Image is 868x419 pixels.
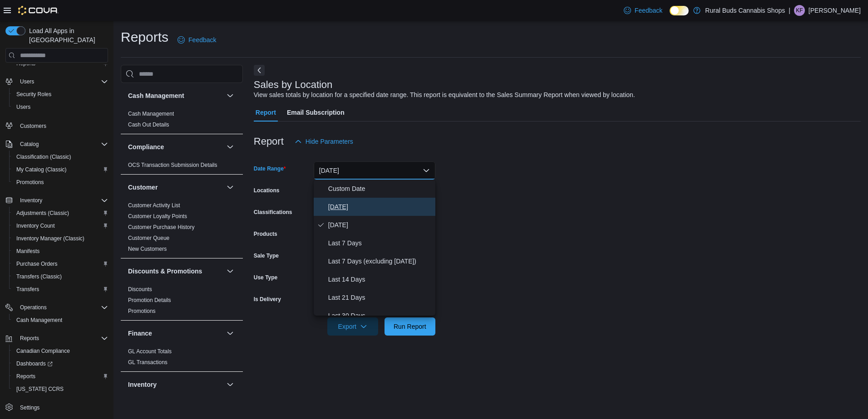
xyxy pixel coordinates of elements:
button: Inventory [128,380,223,389]
a: [US_STATE] CCRS [13,384,67,395]
button: Promotions [9,176,112,189]
a: Adjustments (Classic) [13,208,73,219]
span: Cash Out Details [128,121,169,128]
a: New Customers [128,246,167,252]
h3: Compliance [128,142,164,151]
button: Inventory [225,379,236,390]
button: Security Roles [9,88,112,101]
button: Operations [2,301,112,314]
span: Last 7 Days (excluding [DATE]) [328,256,432,267]
span: Washington CCRS [13,384,108,395]
h3: Finance [128,329,152,338]
span: [DATE] [328,201,432,212]
span: Report [256,103,276,122]
a: Users [13,102,34,112]
a: Cash Management [128,111,174,117]
span: Feedback [188,35,216,44]
span: Transfers [13,284,108,295]
a: GL Account Totals [128,348,172,355]
a: Security Roles [13,89,55,100]
span: Customer Activity List [128,202,180,209]
button: Catalog [16,139,42,150]
span: Custom Date [328,183,432,194]
label: Locations [254,187,280,194]
button: Adjustments (Classic) [9,207,112,219]
span: Users [20,78,34,85]
span: Catalog [20,141,39,148]
button: Users [2,75,112,88]
a: Promotions [128,308,156,314]
span: Purchase Orders [16,260,58,268]
span: Promotions [128,307,156,315]
button: Customer [225,182,236,193]
a: Purchase Orders [13,258,61,269]
span: Inventory [20,197,42,204]
button: Compliance [225,141,236,152]
span: Email Subscription [287,103,345,122]
span: Customers [20,122,46,130]
button: Classification (Classic) [9,151,112,163]
span: Transfers [16,286,39,293]
a: Manifests [13,246,43,257]
a: Customer Activity List [128,202,180,209]
span: Reports [13,371,108,382]
a: Promotion Details [128,297,171,303]
div: Compliance [121,160,243,174]
button: Transfers [9,283,112,296]
span: Customer Queue [128,234,169,242]
span: Users [13,102,108,112]
span: Adjustments (Classic) [13,208,108,219]
button: Purchase Orders [9,258,112,270]
span: Export [333,317,373,336]
span: Settings [16,402,108,413]
a: OCS Transaction Submission Details [128,162,217,168]
span: Dashboards [16,360,53,367]
span: New Customers [128,245,167,253]
button: Run Report [385,317,435,336]
span: Run Report [394,322,426,331]
span: Last 7 Days [328,238,432,248]
button: Hide Parameters [291,132,357,151]
button: Cash Management [128,91,223,100]
span: Settings [20,404,39,411]
button: Finance [225,328,236,339]
div: Kieran Fowler [794,5,805,16]
p: | [789,5,790,16]
a: Dashboards [13,358,56,369]
a: Cash Out Details [128,122,169,128]
h3: Report [254,136,284,147]
input: Dark Mode [670,6,689,15]
span: Reports [20,335,39,342]
button: Customer [128,183,223,192]
button: Customers [2,119,112,132]
p: [PERSON_NAME] [809,5,861,16]
button: Manifests [9,245,112,258]
h3: Discounts & Promotions [128,267,202,276]
span: My Catalog (Classic) [16,166,67,173]
button: Cash Management [9,314,112,326]
span: OCS Transaction Submission Details [128,161,217,169]
div: Discounts & Promotions [121,284,243,320]
span: Reports [16,373,35,380]
span: Cash Management [13,315,108,326]
h3: Inventory [128,380,157,389]
a: Customers [16,121,50,132]
span: Discounts [128,286,152,293]
button: Users [16,76,38,87]
button: Cash Management [225,90,236,101]
label: Is Delivery [254,296,281,303]
span: Inventory Manager (Classic) [16,235,84,242]
span: Canadian Compliance [16,347,70,355]
span: Catalog [16,139,108,150]
a: Reports [13,371,39,382]
a: Inventory Count [13,220,59,231]
button: Operations [16,302,50,313]
span: Last 14 Days [328,274,432,285]
span: Customers [16,120,108,131]
span: Adjustments (Classic) [16,209,69,217]
span: Classification (Classic) [13,151,108,162]
a: Cash Management [13,315,66,326]
a: Feedback [174,31,220,49]
span: Customer Purchase History [128,224,195,231]
h3: Customer [128,183,158,192]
